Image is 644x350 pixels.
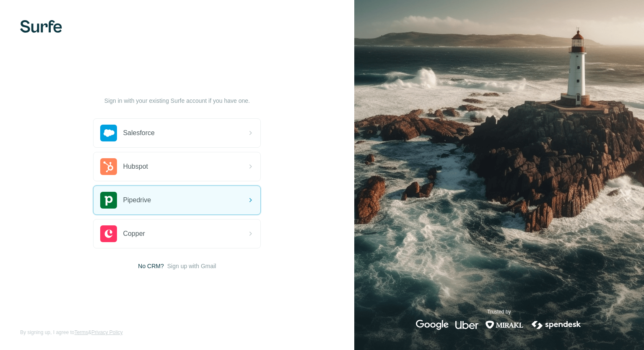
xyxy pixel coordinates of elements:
[455,320,478,330] img: uber's logo
[167,262,216,270] button: Sign up with Gmail
[100,125,117,141] img: salesforce's logo
[530,320,582,330] img: spendesk's logo
[74,329,88,335] a: Terms
[100,192,117,209] img: pipedrive's logo
[20,20,62,33] img: Surfe's logo
[487,308,511,316] p: Trusted by
[123,229,145,239] span: Copper
[123,128,155,138] span: Salesforce
[123,162,148,172] span: Hubspot
[485,320,524,330] img: mirakl's logo
[123,195,151,205] span: Pipedrive
[416,320,449,330] img: google's logo
[100,225,117,242] img: copper's logo
[20,329,123,336] span: By signing up, I agree to &
[104,97,250,105] p: Sign in with your existing Surfe account if you have one.
[93,80,261,93] h1: Let’s get started!
[138,262,164,270] span: No CRM?
[100,158,117,175] img: hubspot's logo
[91,329,123,335] a: Privacy Policy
